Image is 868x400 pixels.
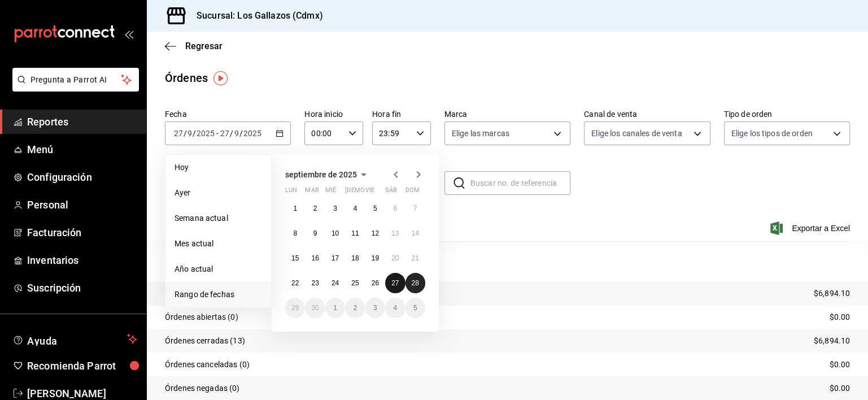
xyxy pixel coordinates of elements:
[405,248,425,268] button: 21 de septiembre de 2025
[413,304,417,312] abbr: 5 de octubre de 2025
[165,41,223,51] button: Regresar
[216,129,219,138] span: -
[829,382,850,394] p: $0.00
[30,74,121,86] span: Pregunta a Parrot AI
[391,229,399,237] abbr: 13 de septiembre de 2025
[325,198,345,219] button: 3 de septiembre de 2025
[452,128,509,139] span: Elige las marcas
[325,186,336,198] abbr: miércoles
[351,279,359,287] abbr: 25 de septiembre de 2025
[372,110,431,118] label: Hora fin
[27,225,137,240] span: Facturación
[385,223,405,244] button: 13 de septiembre de 2025
[345,223,365,244] button: 11 de septiembre de 2025
[313,205,317,212] abbr: 2 de septiembre de 2025
[412,229,419,237] abbr: 14 de septiembre de 2025
[311,254,319,262] abbr: 16 de septiembre de 2025
[165,359,250,371] p: Órdenes canceladas (0)
[27,114,137,129] span: Reportes
[12,68,139,92] button: Pregunta a Parrot AI
[291,304,299,312] abbr: 29 de septiembre de 2025
[345,248,365,268] button: 18 de septiembre de 2025
[165,255,850,268] p: Resumen
[311,279,319,287] abbr: 23 de septiembre de 2025
[393,205,397,212] abbr: 6 de septiembre de 2025
[175,187,262,199] span: Ayer
[187,9,323,23] h3: Sucursal: Los Gallazos (Cdmx)
[354,205,357,212] abbr: 4 de septiembre de 2025
[285,186,297,198] abbr: lunes
[373,205,377,212] abbr: 5 de septiembre de 2025
[829,311,850,323] p: $0.00
[405,186,420,198] abbr: domingo
[193,129,196,138] span: /
[724,110,850,118] label: Tipo de orden
[239,129,243,138] span: /
[365,298,385,318] button: 3 de octubre de 2025
[345,186,412,198] abbr: jueves
[325,223,345,244] button: 10 de septiembre de 2025
[391,254,399,262] abbr: 20 de septiembre de 2025
[27,358,137,373] span: Recomienda Parrot
[187,129,193,138] input: --
[332,254,339,262] abbr: 17 de septiembre de 2025
[385,273,405,293] button: 27 de septiembre de 2025
[165,382,240,394] p: Órdenes negadas (0)
[345,198,365,219] button: 4 de septiembre de 2025
[333,205,337,212] abbr: 3 de septiembre de 2025
[185,41,223,51] span: Regresar
[305,248,325,268] button: 16 de septiembre de 2025
[8,82,139,94] a: Pregunta a Parrot AI
[325,273,345,293] button: 24 de septiembre de 2025
[351,229,359,237] abbr: 11 de septiembre de 2025
[345,273,365,293] button: 25 de septiembre de 2025
[470,172,570,194] input: Buscar no. de referencia
[234,129,239,138] input: --
[293,229,297,237] abbr: 8 de septiembre de 2025
[332,229,339,237] abbr: 10 de septiembre de 2025
[285,273,305,293] button: 22 de septiembre de 2025
[27,169,137,185] span: Configuración
[124,29,133,38] button: open_drawer_menu
[584,110,710,118] label: Canal de venta
[27,280,137,295] span: Suscripción
[829,359,850,371] p: $0.00
[365,223,385,244] button: 12 de septiembre de 2025
[311,304,319,312] abbr: 30 de septiembre de 2025
[293,205,297,212] abbr: 1 de septiembre de 2025
[213,71,228,85] img: Tooltip marker
[385,186,397,198] abbr: sábado
[165,335,245,347] p: Órdenes cerradas (13)
[345,298,365,318] button: 2 de octubre de 2025
[773,221,850,235] button: Exportar a Excel
[365,186,374,198] abbr: viernes
[285,170,357,179] span: septiembre de 2025
[230,129,233,138] span: /
[196,129,215,138] input: ----
[243,129,262,138] input: ----
[385,248,405,268] button: 20 de septiembre de 2025
[313,229,317,237] abbr: 9 de septiembre de 2025
[285,298,305,318] button: 29 de septiembre de 2025
[365,248,385,268] button: 19 de septiembre de 2025
[175,162,262,173] span: Hoy
[365,273,385,293] button: 26 de septiembre de 2025
[285,223,305,244] button: 8 de septiembre de 2025
[305,186,319,198] abbr: martes
[351,254,359,262] abbr: 18 de septiembre de 2025
[165,311,238,323] p: Órdenes abiertas (0)
[333,304,337,312] abbr: 1 de octubre de 2025
[444,110,570,118] label: Marca
[165,110,291,118] label: Fecha
[413,205,417,212] abbr: 7 de septiembre de 2025
[391,279,399,287] abbr: 27 de septiembre de 2025
[354,304,357,312] abbr: 2 de octubre de 2025
[373,304,377,312] abbr: 3 de octubre de 2025
[731,128,813,139] span: Elige los tipos de orden
[372,229,379,237] abbr: 12 de septiembre de 2025
[385,198,405,219] button: 6 de septiembre de 2025
[325,248,345,268] button: 17 de septiembre de 2025
[365,198,385,219] button: 5 de septiembre de 2025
